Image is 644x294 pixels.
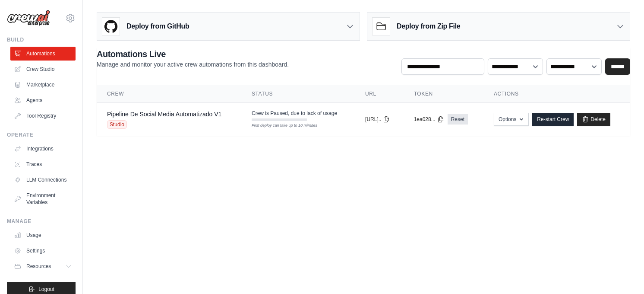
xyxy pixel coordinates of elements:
[97,48,289,60] h2: Automations Live
[7,10,50,26] img: Logo
[7,36,76,43] div: Build
[448,114,468,125] a: Reset
[404,85,483,103] th: Token
[126,21,189,32] h3: Deploy from GitHub
[7,131,76,138] div: Operate
[10,142,76,156] a: Integrations
[97,85,241,103] th: Crew
[10,259,76,273] button: Resources
[107,111,221,118] a: Pipeline De Social Media Automatizado V1
[10,62,76,76] a: Crew Studio
[10,173,76,187] a: LLM Connections
[10,157,76,171] a: Traces
[10,189,76,209] a: Environment Variables
[355,85,404,103] th: URL
[38,286,54,293] span: Logout
[10,109,76,123] a: Tool Registry
[577,113,610,126] a: Delete
[252,110,337,117] span: Crew is Paused, due to lack of usage
[397,21,460,32] h3: Deploy from Zip File
[26,263,51,270] span: Resources
[107,120,127,129] span: Studio
[10,244,76,258] a: Settings
[97,60,289,69] p: Manage and monitor your active crew automations from this dashboard.
[483,85,630,103] th: Actions
[10,228,76,242] a: Usage
[241,85,355,103] th: Status
[414,116,444,123] button: 1ea028...
[494,113,529,126] button: Options
[10,93,76,107] a: Agents
[10,78,76,92] a: Marketplace
[10,47,76,61] a: Automations
[532,113,574,126] a: Re-start Crew
[252,123,307,129] div: First deploy can take up to 10 minutes
[102,18,120,35] img: GitHub Logo
[7,218,76,225] div: Manage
